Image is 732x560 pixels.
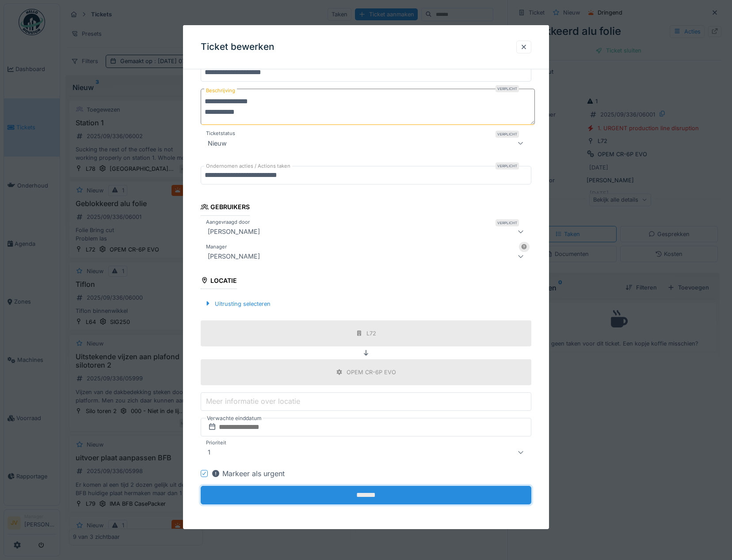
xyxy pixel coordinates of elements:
[366,329,376,338] div: L72
[201,298,274,310] div: Uitrusting selecteren
[496,163,519,170] div: Verplicht
[204,251,263,262] div: [PERSON_NAME]
[201,41,274,53] h3: Ticket bewerken
[211,468,285,479] div: Markeer als urgent
[204,396,302,406] label: Meer informatie over locatie
[204,85,237,96] label: Beschrijving
[201,201,250,216] div: Gebruikers
[204,439,228,447] label: Prioriteit
[204,138,230,149] div: Nieuw
[204,447,214,458] div: 1
[206,413,263,423] label: Verwachte einddatum
[347,368,396,376] div: OPEM CR-6P EVO
[204,243,229,251] label: Manager
[496,85,519,92] div: Verplicht
[204,226,263,237] div: [PERSON_NAME]
[204,163,292,170] label: Ondernomen acties / Actions taken
[496,219,519,226] div: Verplicht
[204,130,237,138] label: Ticketstatus
[201,274,237,289] div: Locatie
[204,218,252,226] label: Aangevraagd door
[496,131,519,138] div: Verplicht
